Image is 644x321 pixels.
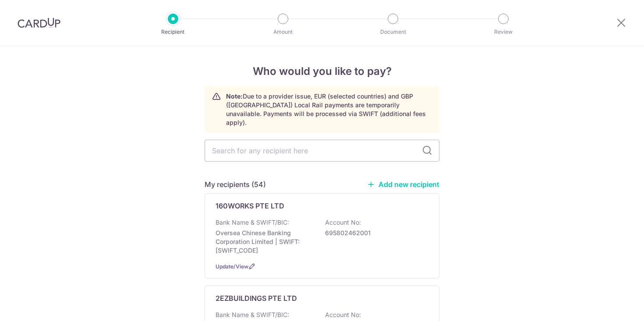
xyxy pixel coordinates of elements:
[325,218,361,227] p: Account No:
[216,263,248,270] a: Update/View
[18,18,60,28] img: CardUp
[205,63,439,79] h4: Who would you like to pay?
[325,310,361,319] p: Account No:
[205,140,439,162] input: Search for any recipient here
[361,28,425,36] p: Document
[471,28,536,36] p: Review
[367,180,439,189] a: Add new recipient
[216,201,284,211] p: 160WORKS PTE LTD
[325,229,423,237] p: 695802462001
[216,310,289,319] p: Bank Name & SWIFT/BIC:
[141,28,205,36] p: Recipient
[251,28,315,36] p: Amount
[216,293,297,303] p: 2EZBUILDINGS PTE LTD
[216,229,314,255] p: Oversea Chinese Banking Corporation Limited | SWIFT: [SWIFT_CODE]
[226,92,243,100] strong: Note:
[226,92,432,127] p: Due to a provider issue, EUR (selected countries) and GBP ([GEOGRAPHIC_DATA]) Local Rail payments...
[205,179,266,190] h5: My recipients (54)
[216,218,289,227] p: Bank Name & SWIFT/BIC:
